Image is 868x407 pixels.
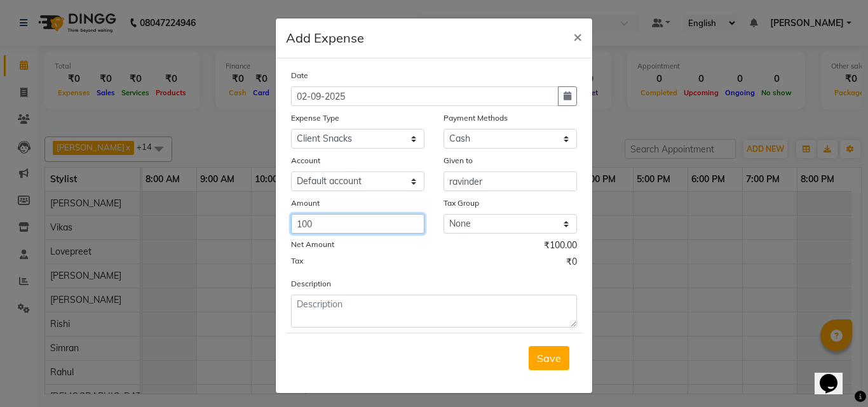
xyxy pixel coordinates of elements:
[291,112,339,124] label: Expense Type
[291,255,303,267] label: Tax
[286,29,364,48] h5: Add Expense
[291,214,424,234] input: Amount
[291,197,320,209] label: Amount
[815,356,855,394] iframe: chat widget
[573,27,582,46] span: ×
[291,70,308,81] label: Date
[444,171,577,191] input: Given to
[444,155,473,166] label: Given to
[444,112,508,124] label: Payment Methods
[291,155,320,166] label: Account
[291,239,334,250] label: Net Amount
[544,239,577,255] span: ₹100.00
[537,352,561,364] span: Save
[444,197,479,209] label: Tax Group
[563,18,592,54] button: Close
[566,255,577,272] span: ₹0
[529,346,569,370] button: Save
[291,278,331,290] label: Description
